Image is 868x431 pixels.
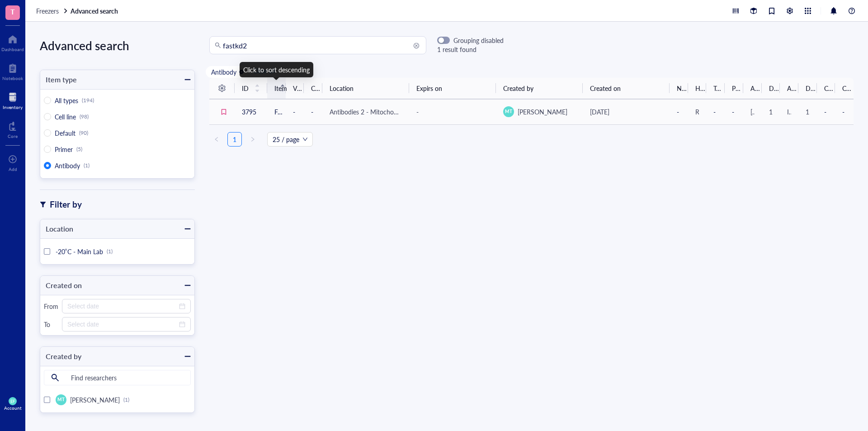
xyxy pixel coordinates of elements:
th: Notes [670,78,688,99]
div: Click to sort descending [240,62,313,77]
th: Conjugate [835,78,854,99]
div: 1 result found [437,44,504,54]
a: 1 [228,133,241,146]
div: Item type [40,73,77,86]
div: (5) [76,146,82,153]
a: Freezers [36,7,69,15]
div: Grouping disabled [453,36,504,44]
td: - [725,99,743,124]
span: Antibody [55,161,80,170]
th: Created by [496,78,583,99]
span: left [214,137,219,142]
a: Advanced search [71,7,120,15]
span: EF [10,399,15,404]
div: Inventory [3,104,23,110]
td: - [304,99,322,124]
div: To [44,320,58,328]
span: 1:2000 [769,107,789,116]
div: Location [40,223,73,235]
th: Item [267,78,286,99]
th: Application 1 [743,78,762,99]
th: Expirs on [409,78,496,99]
td: - [835,99,854,124]
button: left [209,132,224,147]
th: Volume [286,78,304,99]
div: Page Size [267,132,313,147]
span: IF [787,107,794,116]
li: 1 [227,132,242,147]
div: Antibodies 2 - Mitochondria [330,107,402,117]
td: - [286,99,304,124]
th: Primary / Secondary [725,78,743,99]
span: MT [505,109,512,115]
span: Cell line [55,112,76,121]
td: 1:500 [798,99,817,124]
input: Select date [67,319,177,329]
span: -20˚C - Main Lab [56,247,103,256]
th: Concentration [304,78,322,99]
span: Freezers [36,6,59,15]
div: [DATE] [590,107,662,117]
div: Account [4,405,22,411]
span: [PERSON_NAME] [518,107,567,116]
td: - [817,99,835,124]
li: Next Page [245,132,260,147]
span: Default [55,128,75,137]
button: right [245,132,260,147]
td: - [670,99,688,124]
th: Target species [706,78,725,99]
div: (1) [123,396,129,403]
li: Previous Page [209,132,224,147]
span: Rabbit [695,107,713,116]
span: T [10,6,15,17]
div: Created on [40,279,82,292]
div: (90) [79,129,88,137]
th: Location [322,78,409,99]
td: 3795 [235,99,267,124]
span: [PERSON_NAME] [70,395,120,404]
a: Core [8,119,18,139]
div: (194) [82,97,94,104]
th: Created on [583,78,670,99]
span: 1:500 [806,107,822,116]
div: - [416,107,489,117]
span: right [250,137,255,142]
th: Dilution 2 [798,78,817,99]
div: (98) [80,113,89,120]
span: All types [55,96,78,105]
div: Antibody [211,68,236,76]
td: - [706,99,725,124]
div: Dashboard [1,47,24,52]
span: Primer [55,145,73,154]
a: Dashboard [1,32,24,52]
div: Add [9,166,17,172]
span: MT [57,396,64,403]
span: 25 / page [273,133,307,146]
div: From [44,302,58,310]
td: Rabbit [688,99,707,124]
th: ID [235,78,267,99]
th: Application 2 [780,78,798,99]
div: (1) [107,248,113,255]
td: IF [780,99,798,124]
span: ID [242,83,249,93]
div: Notebook [2,76,23,81]
span: [MEDICAL_DATA] [750,107,800,116]
td: FASTKD2 Rabbit Poly Ab [267,99,286,124]
td: Western Blot [743,99,762,124]
div: Core [8,133,18,139]
div: (1) [84,162,90,169]
div: Created by [40,350,81,363]
div: Advanced search [40,36,195,55]
div: Filter by [50,198,82,211]
th: Dilution 1 [762,78,780,99]
td: 1:2000 [762,99,780,124]
a: Inventory [3,90,23,110]
th: Clone [817,78,835,99]
th: Host [688,78,707,99]
a: Notebook [2,61,23,81]
input: Select date [67,301,177,311]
